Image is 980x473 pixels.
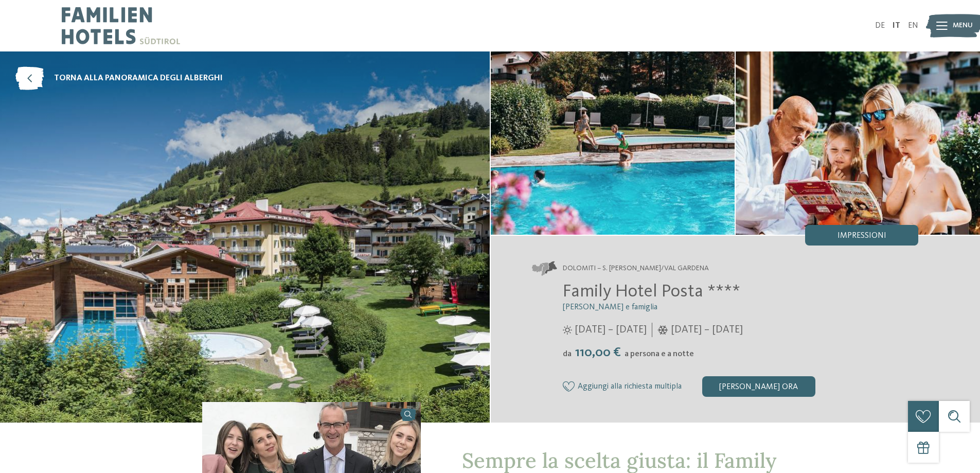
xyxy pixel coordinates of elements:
[563,264,709,274] span: Dolomiti – S. [PERSON_NAME]/Val Gardena
[491,51,735,235] img: Family hotel in Val Gardena: un luogo speciale
[15,67,223,90] a: torna alla panoramica degli alberghi
[54,73,223,84] span: torna alla panoramica degli alberghi
[953,21,973,31] span: Menu
[893,22,900,30] a: IT
[838,232,886,240] span: Impressioni
[578,382,682,392] span: Aggiungi alla richiesta multipla
[573,346,623,359] span: 110,00 €
[736,51,980,235] img: Family hotel in Val Gardena: un luogo speciale
[908,22,918,30] a: EN
[625,350,694,358] span: a persona e a notte
[671,323,743,337] span: [DATE] – [DATE]
[563,325,572,335] i: Orari d'apertura estate
[657,325,668,335] i: Orari d'apertura inverno
[575,323,647,337] span: [DATE] – [DATE]
[563,303,657,311] span: [PERSON_NAME] e famiglia
[875,22,885,30] a: DE
[563,283,740,301] span: Family Hotel Posta ****
[702,376,815,397] div: [PERSON_NAME] ora
[563,350,572,358] span: da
